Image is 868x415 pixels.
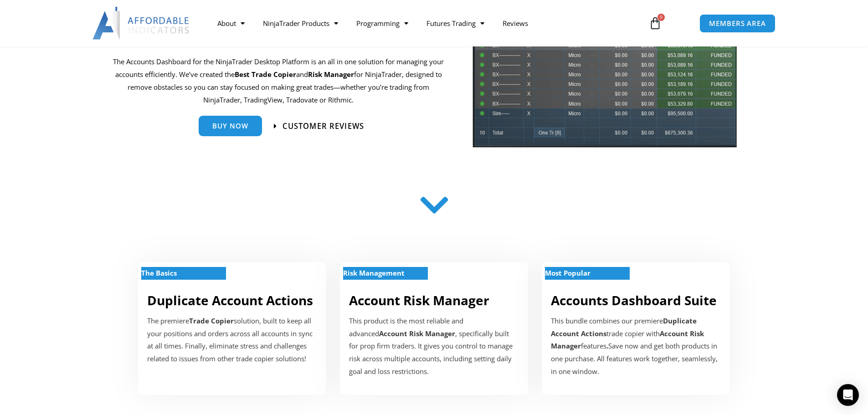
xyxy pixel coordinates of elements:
[212,123,248,129] span: Buy Now
[551,316,697,338] b: Duplicate Account Actions
[113,56,444,106] p: The Accounts Dashboard for the NinjaTrader Desktop Platform is an all in one solution for managin...
[493,13,537,34] a: Reviews
[274,122,364,130] a: Customer Reviews
[141,268,177,277] strong: The Basics
[147,315,317,365] p: The premiere solution, built to keep all your positions and orders across all accounts in sync at...
[308,70,354,79] strong: Risk Manager
[347,13,417,34] a: Programming
[635,10,675,36] a: 0
[208,13,638,34] nav: Menu
[657,14,665,21] span: 0
[699,14,776,33] a: MEMBERS AREA
[606,341,608,350] b: .
[147,292,313,309] a: Duplicate Account Actions
[235,70,296,79] b: Best Trade Copier
[343,268,405,277] strong: Risk Management
[545,268,591,277] strong: Most Popular
[92,7,190,40] img: LogoAI | Affordable Indicators – NinjaTrader
[189,316,234,325] strong: Trade Copier
[349,315,519,378] p: This product is the most reliable and advanced , specifically built for prop firm traders. It giv...
[208,13,254,34] a: About
[349,292,489,309] a: Account Risk Manager
[551,315,721,378] div: This bundle combines our premiere trade copier with features Save now and get both products in on...
[199,116,262,136] a: Buy Now
[379,329,455,338] strong: Account Risk Manager
[551,292,717,309] a: Accounts Dashboard Suite
[254,13,347,34] a: NinjaTrader Products
[709,20,766,27] span: MEMBERS AREA
[282,122,364,130] span: Customer Reviews
[417,13,493,34] a: Futures Trading
[837,384,859,406] div: Open Intercom Messenger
